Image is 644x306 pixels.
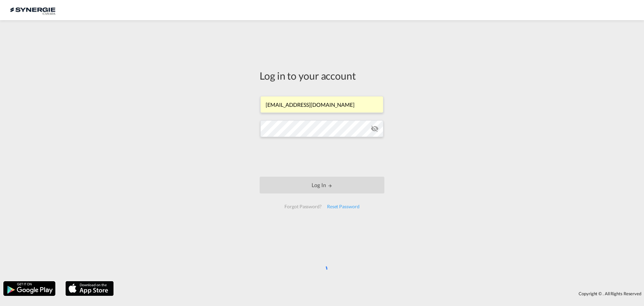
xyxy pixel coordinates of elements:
img: 1f56c880d42311ef80fc7dca854c8e59.png [10,3,55,18]
div: Reset Password [324,201,362,213]
img: apple.png [65,280,114,297]
img: google.png [3,280,56,297]
div: Forgot Password? [282,201,324,213]
button: LOGIN [260,177,384,193]
iframe: reCAPTCHA [271,144,373,170]
input: Enter email/phone number [260,96,383,113]
div: Copyright © . All Rights Reserved [117,288,644,299]
md-icon: icon-eye-off [371,125,379,133]
div: Log in to your account [260,69,384,83]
